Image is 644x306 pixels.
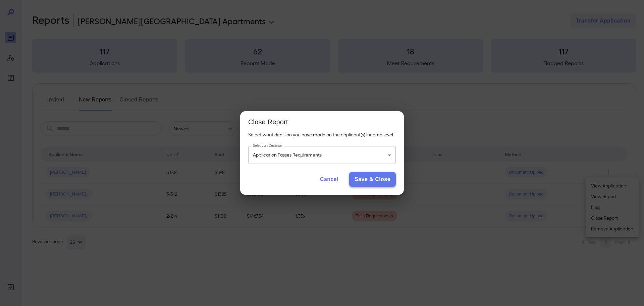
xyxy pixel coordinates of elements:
[248,146,396,164] div: Application Passes Requirements
[315,172,344,187] button: Cancel
[253,143,282,148] label: Select an Decision
[248,131,396,138] p: Select what decision you have made on the applicant(s) income level.
[349,172,396,187] button: Save & Close
[240,111,404,131] h2: Close Report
